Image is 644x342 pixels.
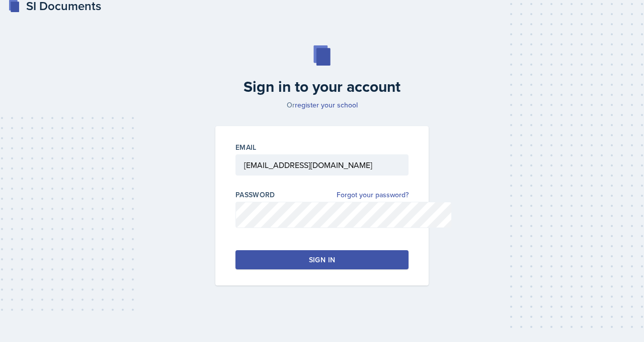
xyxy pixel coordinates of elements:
[309,255,335,265] div: Sign in
[295,100,358,110] a: register your school
[235,142,257,152] label: Email
[235,250,409,269] button: Sign in
[337,190,409,200] a: Forgot your password?
[209,78,435,96] h2: Sign in to your account
[235,190,275,200] label: Password
[235,154,409,176] input: Email
[209,100,435,110] p: Or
